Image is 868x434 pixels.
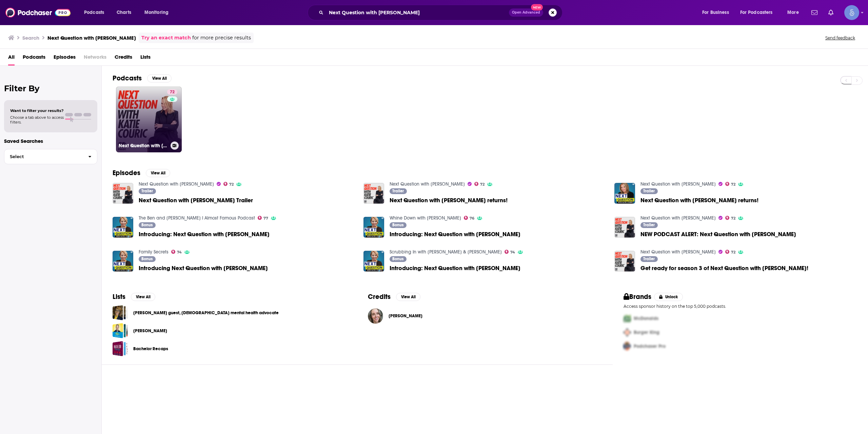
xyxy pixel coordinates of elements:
[133,309,279,317] a: [PERSON_NAME] guest, [DEMOGRAPHIC_DATA] mental health advocate
[643,189,655,193] span: Trailer
[640,231,796,237] span: NEW PODCAST ALERT: Next Question with [PERSON_NAME]
[79,7,113,18] button: open menu
[470,217,474,220] span: 76
[725,250,736,254] a: 72
[390,231,520,237] a: Introducing: Next Question with Katie Couric
[192,34,251,42] span: for more precise results
[474,182,485,186] a: 72
[171,250,182,254] a: 74
[139,197,253,203] a: Next Question with Katie Couric Trailer
[390,231,520,237] span: Introducing: Next Question with [PERSON_NAME]
[170,89,175,96] span: 72
[640,197,758,203] a: Next Question with Katie Couric returns!
[23,52,45,65] a: Podcasts
[140,52,151,65] a: Lists
[634,343,666,349] span: Podchaser Pro
[139,231,270,237] span: Introducing: Next Question with [PERSON_NAME]
[84,52,106,65] span: Networks
[702,8,729,17] span: For Business
[640,265,808,271] a: Get ready for season 3 of Next Question with Katie Couric!
[47,35,136,41] h3: Next Question with [PERSON_NAME]
[4,83,97,93] h2: Filter By
[113,341,128,356] a: Bachelor Recaps
[740,8,773,17] span: For Podcasters
[113,305,128,320] a: Katie Dale guest, Christian mental health advocate
[389,313,422,319] span: [PERSON_NAME]
[844,5,859,20] span: Logged in as Spiral5-G1
[177,251,182,254] span: 74
[314,5,569,20] div: Search podcasts, credits, & more...
[624,293,652,301] h2: Brands
[363,217,384,238] img: Introducing: Next Question with Katie Couric
[113,74,142,82] h2: Podcasts
[54,52,76,65] a: Episodes
[624,304,857,309] p: Access sponsor history on the top 5,000 podcasts.
[512,11,540,14] span: Open Advanced
[368,293,420,301] a: CreditsView All
[823,35,857,41] button: Send feedback
[147,74,172,82] button: View All
[139,197,253,203] span: Next Question with [PERSON_NAME] Trailer
[368,305,601,327] button: Emily Lynn PaulsonEmily Lynn Paulson
[113,217,133,238] img: Introducing: Next Question with Katie Couric
[141,223,153,227] span: Bonus
[139,215,255,221] a: The Ben and Ashley I Almost Famous Podcast
[731,251,735,254] span: 72
[614,217,635,238] img: NEW PODCAST ALERT: Next Question with Katie Couric
[643,257,655,261] span: Trailer
[614,183,635,204] img: Next Question with Katie Couric returns!
[8,52,15,65] a: All
[141,189,153,193] span: Trailer
[5,6,71,19] img: Podchaser - Follow, Share and Rate Podcasts
[167,89,177,95] a: 72
[139,249,169,255] a: Family Secrets
[736,7,783,18] button: open menu
[113,169,170,177] a: EpisodesView All
[614,251,635,271] img: Get ready for season 3 of Next Question with Katie Couric!
[390,265,520,271] span: Introducing: Next Question with [PERSON_NAME]
[640,215,716,221] a: Next Question with Katie Couric
[115,52,132,65] a: Credits
[368,293,391,301] h2: Credits
[643,223,655,227] span: Trailer
[654,293,683,301] button: Unlock
[113,293,155,301] a: ListsView All
[326,7,509,18] input: Search podcasts, credits, & more...
[731,183,735,186] span: 72
[363,183,384,204] img: Next Question with Katie Couric returns!
[510,251,515,254] span: 74
[4,138,97,144] p: Saved Searches
[113,251,133,271] img: Introducing Next Question with Katie Couric
[783,7,807,18] button: open menu
[131,293,155,301] button: View All
[113,323,128,338] a: Megan Basham
[390,249,502,255] a: Scrubbing In with Becca Tilley & Tanya Rad
[509,8,543,17] button: Open AdvancedNew
[390,181,465,187] a: Next Question with Katie Couric
[396,293,420,301] button: View All
[640,231,796,237] a: NEW PODCAST ALERT: Next Question with Katie Couric
[113,183,133,204] img: Next Question with Katie Couric Trailer
[392,257,403,261] span: Bonus
[363,251,384,271] img: Introducing: Next Question with Katie Couric
[634,329,659,335] span: Burger King
[112,7,135,18] a: Charts
[10,115,64,125] span: Choose a tab above to access filters.
[392,189,404,193] span: Trailer
[844,5,859,20] img: User Profile
[146,169,170,177] button: View All
[113,293,125,301] h2: Lists
[480,183,485,186] span: 72
[223,182,234,186] a: 72
[725,216,736,220] a: 72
